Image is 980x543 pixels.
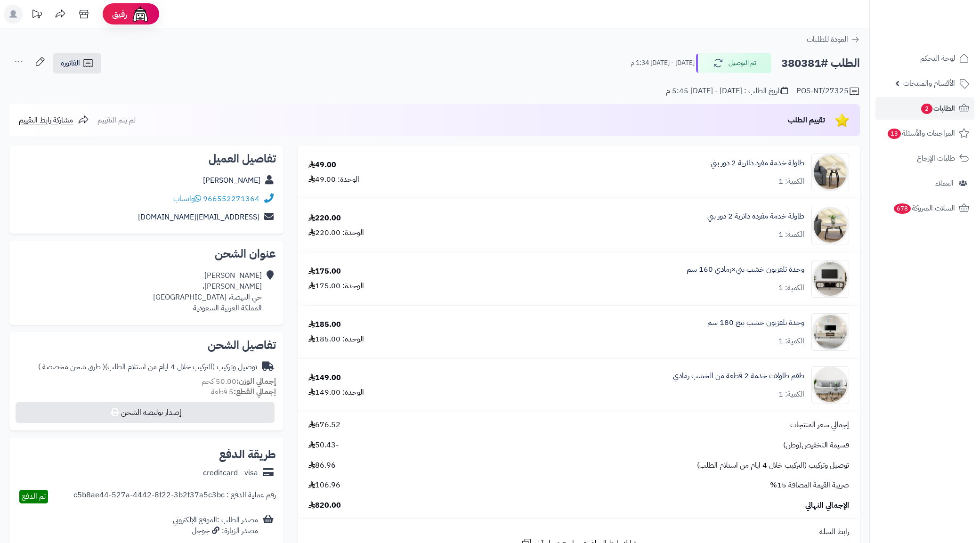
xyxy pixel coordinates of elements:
small: 50.00 كجم [202,376,276,387]
span: السلات المتروكة [893,202,955,215]
span: 676.52 [308,420,340,430]
div: الكمية: 1 [778,176,804,187]
a: العملاء [875,172,974,195]
span: 106.96 [308,480,340,491]
a: [EMAIL_ADDRESS][DOMAIN_NAME] [138,211,259,223]
h2: تفاصيل العميل [17,153,276,164]
div: الكمية: 1 [778,389,804,400]
div: POS-NT/27325 [796,86,860,97]
span: تقييم الطلب [788,114,825,126]
span: لم يتم التقييم [97,114,136,126]
a: تحديثات المنصة [25,5,49,26]
img: 1750492481-220601011451-90x90.jpg [812,260,849,298]
a: المراجعات والأسئلة13 [875,122,974,145]
a: [PERSON_NAME] [203,175,260,186]
button: إصدار بوليصة الشحن [16,402,275,423]
span: المراجعات والأسئلة [887,127,955,140]
h2: عنوان الشحن [17,248,276,259]
img: 1750071020-1-90x90.jpg [812,154,849,191]
div: الكمية: 1 [778,283,804,293]
small: [DATE] - [DATE] 1:34 م [631,58,695,68]
div: الكمية: 1 [778,229,804,240]
span: قسيمة التخفيض(وطن) [783,440,849,451]
span: 820.00 [308,500,341,511]
span: 86.96 [308,460,336,471]
a: وحدة تلفزيون خشب بني×رمادي 160 سم [687,264,804,275]
a: طلبات الإرجاع [875,147,974,170]
a: لوحة التحكم [875,47,974,70]
div: رقم عملية الدفع : c5b8ae44-527a-4442-8f22-3b2f37a5c3bc [73,490,276,503]
span: طلبات الإرجاع [917,152,955,165]
a: العودة للطلبات [807,34,860,45]
a: الفاتورة [53,53,101,73]
a: 966552271364 [203,193,259,204]
span: العودة للطلبات [807,34,848,45]
span: 13 [888,129,901,139]
a: وحدة تلفزيون خشب بيج 180 سم [707,317,804,328]
div: 49.00 [308,160,336,170]
div: 220.00 [308,213,341,224]
img: 1750155904-1-90x90.jpg [812,207,849,244]
div: الوحدة: 149.00 [308,387,364,398]
div: الكمية: 1 [778,336,804,347]
h2: طريقة الدفع [219,449,276,460]
img: 1750501109-220601011472-90x90.jpg [812,313,849,351]
a: طاولة خدمة مفرد دائرية 2 دور بني [711,158,804,169]
span: لوحة التحكم [920,52,955,65]
button: تم التوصيل [696,53,771,73]
div: الوحدة: 185.00 [308,334,364,345]
div: 175.00 [308,266,341,277]
div: مصدر الزيارة: جوجل [173,526,258,536]
span: تم الدفع [22,491,46,502]
div: 149.00 [308,373,341,383]
div: رابط السلة [301,527,856,537]
span: الإجمالي النهائي [805,500,849,511]
span: العملاء [935,177,954,190]
div: 185.00 [308,319,341,330]
h2: الطلب #380381 [781,54,860,73]
span: مشاركة رابط التقييم [19,114,73,126]
span: رفيق [112,8,127,20]
span: -50.43 [308,440,339,451]
span: توصيل وتركيب (التركيب خلال 4 ايام من استلام الطلب) [697,460,849,471]
div: [PERSON_NAME] [PERSON_NAME]، حي النهضة، [GEOGRAPHIC_DATA] المملكة العربية السعودية [153,270,262,313]
div: creditcard - visa [203,468,258,478]
img: 1752911431-1-90x90.jpg [812,366,849,404]
div: توصيل وتركيب (التركيب خلال 4 ايام من استلام الطلب) [38,362,257,373]
span: 678 [894,203,911,214]
a: واتساب [173,193,201,204]
span: إجمالي سعر المنتجات [790,420,849,430]
strong: إجمالي القطع: [234,386,276,397]
span: الأقسام والمنتجات [903,77,955,90]
a: السلات المتروكة678 [875,197,974,219]
img: logo-2.png [916,26,971,46]
span: الطلبات [920,102,955,115]
img: ai-face.png [131,5,150,24]
div: الوحدة: 49.00 [308,174,359,185]
span: ضريبة القيمة المضافة 15% [770,480,849,491]
div: مصدر الطلب :الموقع الإلكتروني [173,515,258,536]
span: الفاتورة [61,57,80,69]
a: طاولة خدمة مفردة دائرية 2 دور بني [707,211,804,222]
div: الوحدة: 220.00 [308,227,364,238]
a: مشاركة رابط التقييم [19,114,89,126]
div: الوحدة: 175.00 [308,281,364,292]
a: الطلبات2 [875,97,974,120]
small: 5 قطعة [211,386,276,397]
span: 2 [921,104,932,114]
a: طقم طاولات خدمة 2 قطعة من الخشب رمادي [673,371,804,381]
h2: تفاصيل الشحن [17,340,276,351]
strong: إجمالي الوزن: [236,376,276,387]
div: تاريخ الطلب : [DATE] - [DATE] 5:45 م [666,86,788,97]
span: ( طرق شحن مخصصة ) [38,361,105,373]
